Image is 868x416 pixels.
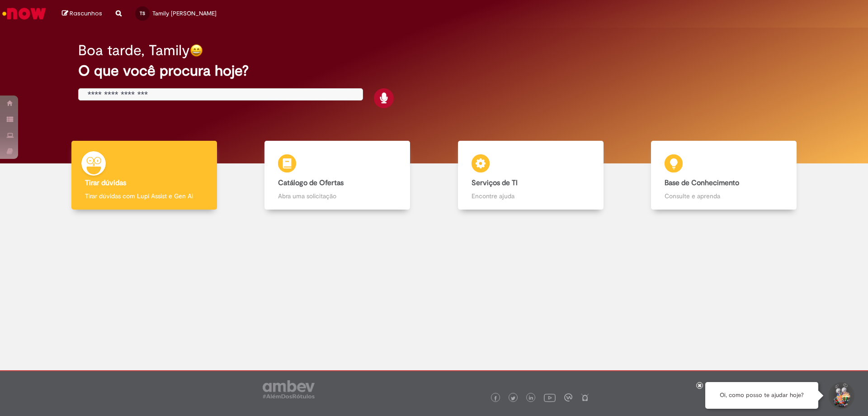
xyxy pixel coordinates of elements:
[78,63,790,79] h2: O que você procura hoje?
[665,178,739,187] b: Base de Conhecimento
[434,141,627,210] a: Serviços de TI Encontre ajuda
[529,396,533,401] img: logo_footer_linkedin.png
[278,178,344,187] b: Catálogo de Ofertas
[1,5,47,23] img: ServiceNow
[152,10,217,17] span: Tamily [PERSON_NAME]
[278,191,396,201] p: Abra uma solicitação
[627,141,821,210] a: Base de Conhecimento Consulte e aprenda
[241,141,434,210] a: Catálogo de Ofertas Abra uma solicitação
[827,382,854,409] button: Iniciar Conversa de Suporte
[581,393,589,402] img: logo_footer_naosei.png
[140,10,145,16] span: TS
[564,393,572,402] img: logo_footer_workplace.png
[263,380,315,398] img: logo_footer_ambev_rotulo_gray.png
[511,396,515,401] img: logo_footer_twitter.png
[493,396,498,401] img: logo_footer_facebook.png
[78,43,190,58] h2: Boa tarde, Tamily
[472,191,590,201] p: Encontre ajuda
[472,178,518,187] b: Serviços de TI
[85,178,126,187] b: Tirar dúvidas
[665,191,783,201] p: Consulte e aprenda
[85,191,203,201] p: Tirar dúvidas com Lupi Assist e Gen Ai
[190,44,203,57] img: happy-face.png
[62,10,102,18] a: Rascunhos
[705,382,818,409] div: Oi, como posso te ajudar hoje?
[70,9,102,18] span: Rascunhos
[47,141,241,210] a: Tirar dúvidas Tirar dúvidas com Lupi Assist e Gen Ai
[544,392,556,403] img: logo_footer_youtube.png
